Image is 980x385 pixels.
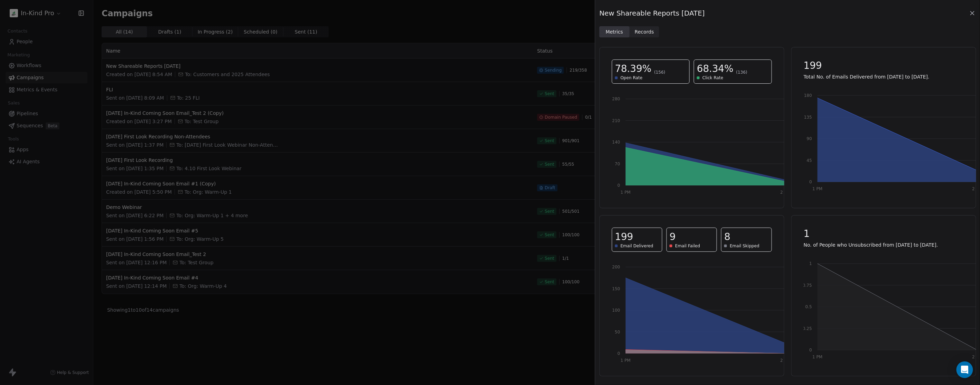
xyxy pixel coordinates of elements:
[654,70,665,75] span: (156)
[615,231,633,243] span: 199
[803,326,812,331] tspan: 0.25
[736,70,747,75] span: (136)
[804,59,822,72] span: 199
[812,355,822,360] tspan: 1 PM
[615,330,620,334] tspan: 50
[612,97,620,101] tspan: 280
[730,243,759,249] span: Email Skipped
[804,73,964,80] p: Total No. of Emails Delivered from [DATE] to [DATE].
[612,140,620,145] tspan: 140
[612,286,620,291] tspan: 150
[612,265,620,269] tspan: 200
[615,63,652,75] span: 78.39%
[615,162,620,166] tspan: 70
[809,180,812,184] tspan: 0
[617,183,620,188] tspan: 0
[956,361,973,378] div: Open Intercom Messenger
[806,158,812,163] tspan: 45
[724,231,730,243] span: 8
[617,351,620,356] tspan: 0
[804,241,964,248] p: No. of People who Unsubscribed from [DATE] to [DATE].
[620,243,653,249] span: Email Delivered
[804,93,812,98] tspan: 180
[697,63,734,75] span: 68.34%
[702,75,723,81] span: Click Rate
[812,187,822,192] tspan: 1 PM
[780,358,790,363] tspan: 2 PM
[620,190,631,195] tspan: 1 PM
[620,75,643,81] span: Open Rate
[804,115,812,120] tspan: 135
[612,308,620,313] tspan: 100
[809,261,812,266] tspan: 1
[599,8,705,18] span: New Shareable Reports [DATE]
[670,231,676,243] span: 9
[804,228,810,240] span: 1
[806,136,812,141] tspan: 90
[803,283,812,288] tspan: 0.75
[805,304,812,309] tspan: 0.5
[809,348,812,352] tspan: 0
[612,118,620,123] tspan: 210
[620,358,631,363] tspan: 1 PM
[675,243,700,249] span: Email Failed
[635,28,654,36] span: Records
[780,190,790,195] tspan: 2 PM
